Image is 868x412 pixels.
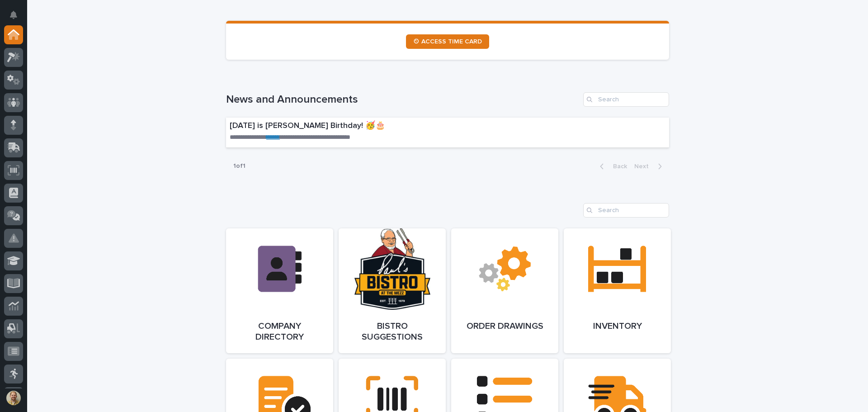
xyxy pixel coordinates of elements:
button: Back [593,162,631,170]
input: Search [583,92,669,107]
p: 1 of 1 [226,155,253,177]
a: Inventory [564,228,671,353]
span: Next [634,163,654,170]
div: Notifications [11,11,23,25]
p: [DATE] is [PERSON_NAME] Birthday! 🥳🎂 [230,121,533,131]
h1: News and Announcements [226,93,580,106]
input: Search [583,203,669,218]
a: Bistro Suggestions [339,228,446,353]
a: Order Drawings [451,228,558,353]
a: Company Directory [226,228,333,353]
button: users-avatar [4,388,23,407]
button: Notifications [4,5,23,24]
span: Back [608,163,627,170]
a: ⏲ ACCESS TIME CARD [406,34,489,49]
button: Next [631,162,669,170]
span: ⏲ ACCESS TIME CARD [413,38,482,45]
